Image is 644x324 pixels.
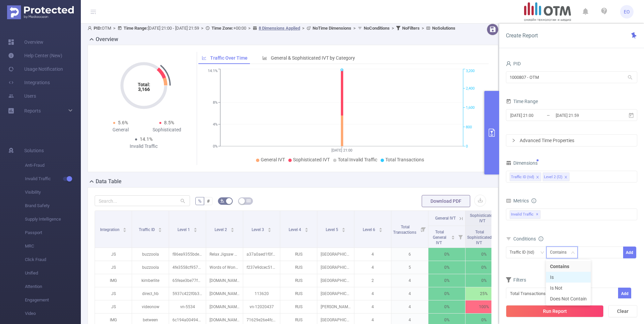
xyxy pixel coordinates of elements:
i: icon: caret-down [193,229,197,231]
button: Run Report [506,305,604,317]
p: 5937c422f0b37c7566937953 [169,287,206,300]
i: icon: caret-down [451,237,455,239]
p: RUS [280,248,317,261]
i: icon: bg-colors [220,199,224,203]
i: icon: line-chart [202,56,206,60]
tspan: 3,166 [138,87,150,92]
div: Sort [342,227,346,231]
p: RUS [280,274,317,287]
i: icon: down [571,251,575,255]
span: 14.1% [140,136,153,142]
div: icon: rightAdvanced Time Properties [506,135,637,146]
i: icon: user [88,26,94,30]
button: Add [623,247,636,258]
span: Level 5 [326,227,339,232]
div: Level 2 (l2) [544,173,562,182]
i: icon: right [512,138,516,142]
a: Help Center (New) [8,49,62,62]
span: Passport [25,226,81,239]
p: 4 [354,287,391,300]
span: MRC [25,239,81,253]
p: [DOMAIN_NAME] [206,274,243,287]
tspan: 3,200 [466,69,475,73]
p: RUS [280,261,317,274]
p: 2 [354,274,391,287]
i: icon: caret-up [267,227,271,229]
span: Solutions [24,144,44,157]
tspan: Total: [137,82,150,87]
span: Brand Safety [25,199,81,213]
li: Is Not [546,283,591,293]
b: No Time Dimensions [313,26,351,31]
i: icon: caret-up [379,227,382,229]
tspan: 0% [213,144,218,149]
span: 5.6% [118,120,128,125]
p: IMG [95,274,132,287]
i: Filter menu [419,211,428,248]
p: 4 [391,287,428,300]
a: Users [8,89,36,103]
p: [GEOGRAPHIC_DATA] [317,274,354,287]
i: icon: info-circle [532,198,536,203]
div: Traffic ID (tid) [510,247,539,258]
p: [GEOGRAPHIC_DATA] [317,261,354,274]
i: icon: close [536,175,539,180]
span: Total Sophisticated IVT [467,230,492,245]
a: Reports [24,104,41,118]
span: # [207,198,210,204]
span: Video [25,307,81,320]
p: f237e9dcec519f1b0c97a925e8b0679f [243,261,280,274]
span: Level 1 [178,227,191,232]
p: direct_hb [132,287,169,300]
a: Usage Notification [8,62,63,76]
span: Integration [100,227,121,232]
span: > [111,26,118,31]
i: icon: caret-up [342,227,345,229]
b: Time Zone: [212,26,233,31]
span: Level 4 [289,227,302,232]
span: Total Invalid Traffic [338,157,377,162]
i: icon: info-circle [539,236,543,241]
button: Clear [608,305,637,317]
i: Filter menu [456,226,465,248]
span: > [246,26,253,31]
b: No Filters [402,26,420,31]
div: Sort [379,227,383,231]
li: Is [546,272,591,283]
h2: Overview [96,35,118,43]
span: > [199,26,205,31]
span: > [390,26,396,31]
tspan: 1,600 [466,106,475,110]
input: End date [555,111,610,120]
h2: Data Table [96,177,122,186]
span: Unified [25,266,81,280]
div: Contains [550,247,571,258]
span: Anti-Fraud [25,159,81,172]
i: icon: caret-down [158,229,162,231]
span: % [198,198,201,204]
button: Download PDF [422,195,470,207]
span: Click Fraud [25,253,81,266]
i: icon: caret-down [304,229,308,231]
button: Add [618,288,631,299]
p: [DOMAIN_NAME] [206,300,243,313]
span: General & Sophisticated IVT by Category [271,55,355,61]
p: 5 [391,261,428,274]
p: 0% [428,261,465,274]
p: buzzoola [132,248,169,261]
p: 0% [428,287,465,300]
p: vn-5534 [169,300,206,313]
tspan: [DATE] 21:00 [331,148,352,153]
div: General [97,126,144,133]
p: 65feae3be77fb1a7b83410641094d0b6 [169,274,206,287]
i: icon: caret-up [451,234,455,236]
div: Invalid Traffic [121,143,167,150]
p: [GEOGRAPHIC_DATA] [317,287,354,300]
u: 8 Dimensions Applied [259,26,300,31]
p: JS [95,248,132,261]
p: a37a0aed1f0f83cce4ed43e5ce8aabf8 [243,248,280,261]
span: > [351,26,358,31]
i: icon: caret-down [267,229,271,231]
div: Sort [451,234,455,238]
p: 4 [354,248,391,261]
